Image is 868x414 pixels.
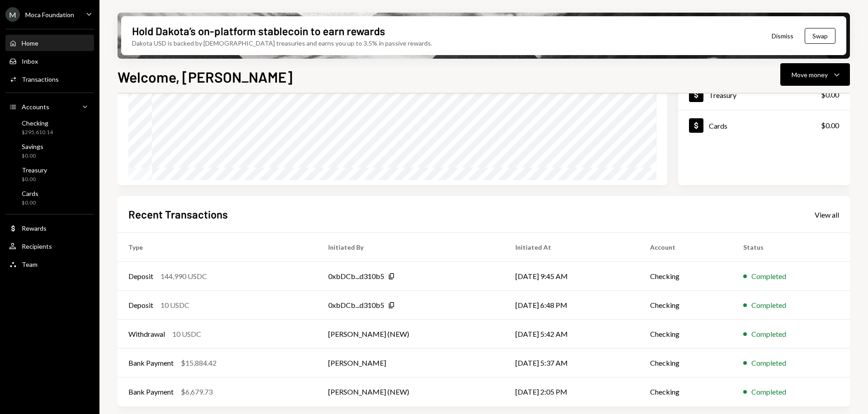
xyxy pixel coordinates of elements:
div: Bank Payment [128,358,174,368]
div: Completed [751,358,786,368]
a: Treasury$0.00 [678,79,850,110]
th: Initiated At [505,233,640,262]
div: $0.00 [22,176,47,183]
td: Checking [639,349,732,377]
div: Deposit [128,271,153,282]
div: Bank Payment [128,386,174,397]
div: Completed [751,271,786,282]
div: Hold Dakota’s on-platform stablecoin to earn rewards [132,23,385,38]
button: Dismiss [760,25,805,47]
a: Accounts [5,98,94,115]
th: Status [732,233,850,262]
a: Team [5,256,94,272]
div: Accounts [22,103,49,111]
h1: Welcome, [PERSON_NAME] [118,68,292,86]
div: 10 USDC [160,300,189,311]
a: Cards$0.00 [5,187,94,209]
div: $0.00 [22,199,38,207]
div: Checking [22,119,53,127]
div: Treasury [22,166,47,174]
a: Rewards [5,220,94,236]
td: [DATE] 5:37 AM [505,349,640,377]
td: [DATE] 6:48 PM [505,291,640,320]
div: Completed [751,300,786,311]
a: Checking$295,610.14 [5,116,94,138]
div: Cards [22,190,38,197]
div: 10 USDC [172,329,201,340]
td: Checking [639,291,732,320]
div: 144,990 USDC [160,271,207,282]
div: 0xbDCb...d310b5 [328,271,384,282]
a: Transactions [5,71,94,87]
div: Deposit [128,300,153,311]
a: Cards$0.00 [678,110,850,140]
div: Savings [22,143,43,150]
div: $6,679.73 [181,386,212,397]
div: Dakota USD is backed by [DEMOGRAPHIC_DATA] treasuries and earns you up to 3.5% in passive rewards. [132,38,432,48]
td: Checking [639,377,732,406]
div: $0.00 [22,152,43,160]
h2: Recent Transactions [128,207,228,222]
div: $0.00 [821,120,839,131]
td: [DATE] 9:45 AM [505,262,640,291]
div: Completed [751,386,786,397]
th: Type [118,233,317,262]
button: Move money [780,63,850,86]
td: [DATE] 2:05 PM [505,377,640,406]
div: M [5,7,20,22]
button: Swap [805,28,835,44]
div: Completed [751,329,786,340]
th: Initiated By [317,233,504,262]
div: $0.00 [821,89,839,100]
a: Treasury$0.00 [5,163,94,185]
a: Recipients [5,238,94,254]
div: 0xbDCb...d310b5 [328,300,384,311]
div: View all [815,210,839,219]
td: [PERSON_NAME] (NEW) [317,377,504,406]
div: Withdrawal [128,329,165,340]
div: Treasury [709,91,736,99]
td: Checking [639,320,732,349]
div: $295,610.14 [22,129,53,136]
td: [PERSON_NAME] (NEW) [317,320,504,349]
div: Transactions [22,75,59,83]
td: [DATE] 5:42 AM [505,320,640,349]
div: Home [22,39,38,47]
div: Recipients [22,242,52,250]
div: Move money [792,70,828,79]
div: Rewards [22,224,47,232]
th: Account [639,233,732,262]
a: View all [815,209,839,219]
a: Inbox [5,53,94,69]
a: Home [5,35,94,51]
div: Inbox [22,57,38,65]
div: Moca Foundation [25,11,74,19]
a: Savings$0.00 [5,140,94,162]
div: Team [22,260,38,268]
div: Cards [709,121,727,130]
td: [PERSON_NAME] [317,349,504,377]
td: Checking [639,262,732,291]
div: $15,884.42 [181,358,217,368]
